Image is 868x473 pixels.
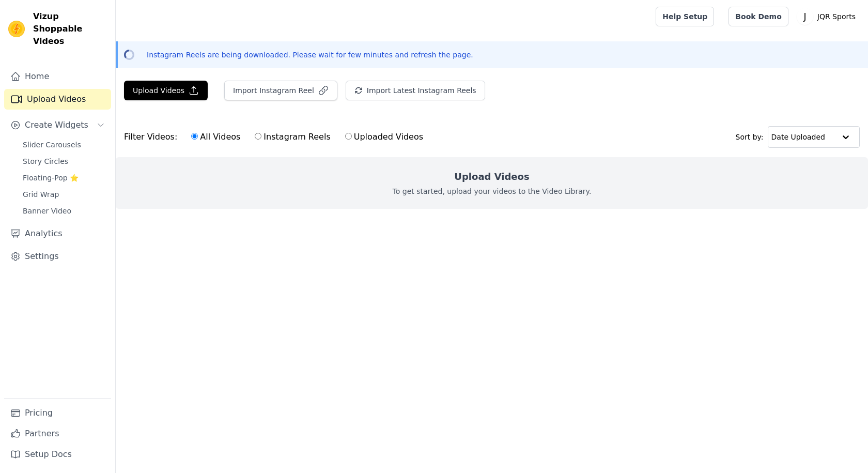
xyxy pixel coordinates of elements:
[803,11,806,22] text: J
[254,130,331,144] label: Instagram Reels
[4,115,111,135] button: Create Widgets
[345,130,424,144] label: Uploaded Videos
[17,138,111,152] a: Slider Carousels
[454,170,529,184] h2: Upload Videos
[17,204,111,218] a: Banner Video
[729,7,788,26] a: Book Demo
[4,66,111,87] a: Home
[23,206,71,216] span: Banner Video
[23,140,81,150] span: Slider Carousels
[656,7,714,26] a: Help Setup
[797,7,860,26] button: J JQR Sports
[8,21,25,37] img: Vizup
[23,173,79,183] span: Floating-Pop ⭐
[23,189,59,200] span: Grid Wrap
[33,10,107,48] span: Vizup Shoppable Videos
[224,81,337,100] button: Import Instagram Reel
[4,444,111,465] a: Setup Docs
[4,423,111,444] a: Partners
[147,50,473,60] p: Instagram Reels are being downloaded. Please wait for few minutes and refresh the page.
[4,223,111,244] a: Analytics
[17,171,111,185] a: Floating-Pop ⭐
[255,133,261,140] input: Instagram Reels
[346,81,485,100] button: Import Latest Instagram Reels
[4,246,111,267] a: Settings
[191,130,241,144] label: All Videos
[17,187,111,202] a: Grid Wrap
[124,81,208,100] button: Upload Videos
[191,133,198,140] input: All Videos
[124,125,429,149] div: Filter Videos:
[17,154,111,169] a: Story Circles
[4,403,111,423] a: Pricing
[736,126,860,148] div: Sort by:
[345,133,352,140] input: Uploaded Videos
[813,7,860,26] p: JQR Sports
[25,119,88,131] span: Create Widgets
[23,156,68,166] span: Story Circles
[393,186,592,196] p: To get started, upload your videos to the Video Library.
[4,89,111,110] a: Upload Videos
